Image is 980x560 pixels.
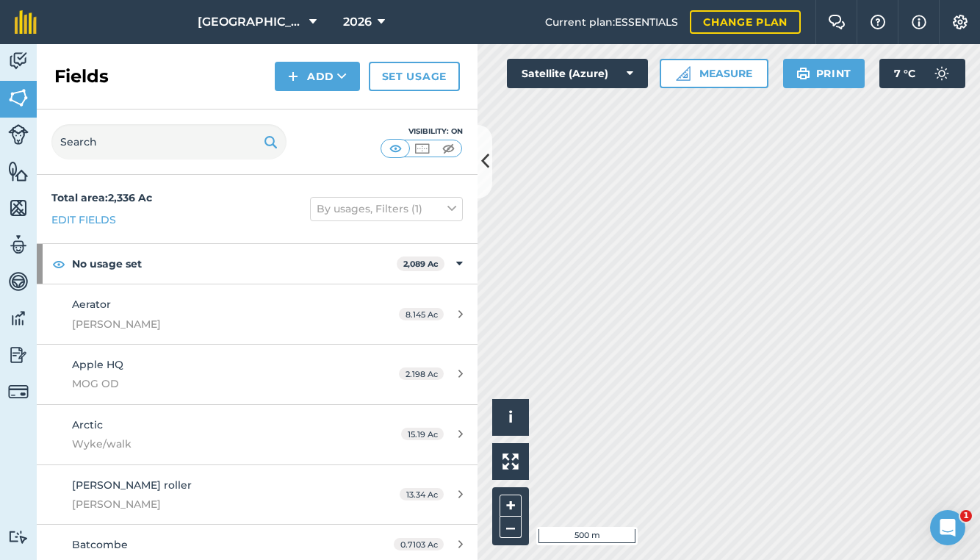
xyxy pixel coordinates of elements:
[51,212,116,228] a: Edit fields
[8,530,29,544] img: svg+xml;base64,PD94bWwgdmVyc2lvbj0iMS4wIiBlbmNvZGluZz0idXRmLTgiPz4KPCEtLSBHZW5lcmF0b3I6IEFkb2JlIE...
[8,307,29,329] img: svg+xml;base64,PD94bWwgdmVyc2lvbj0iMS4wIiBlbmNvZGluZz0idXRmLTgiPz4KPCEtLSBHZW5lcmF0b3I6IEFkb2JlIE...
[52,255,65,273] img: svg+xml;base64,PHN2ZyB4bWxucz0iaHR0cDovL3d3dy53My5vcmcvMjAwMC9zdmciIHdpZHRoPSIxOCIgaGVpZ2h0PSIyNC...
[545,14,678,30] span: Current plan : ESSENTIALS
[500,517,522,538] button: –
[508,408,513,426] span: i
[492,399,529,436] button: i
[930,510,965,545] iframe: Intercom live chat
[507,59,648,88] button: Satellite (Azure)
[660,59,768,88] button: Measure
[403,259,439,269] strong: 2,089 Ac
[264,133,278,151] img: svg+xml;base64,PHN2ZyB4bWxucz0iaHR0cDovL3d3dy53My5vcmcvMjAwMC9zdmciIHdpZHRoPSIxOSIgaGVpZ2h0PSIyNC...
[369,62,460,91] a: Set usage
[386,141,405,156] img: svg+xml;base64,PHN2ZyB4bWxucz0iaHR0cDovL3d3dy53My5vcmcvMjAwMC9zdmciIHdpZHRoPSI1MCIgaGVpZ2h0PSI0MC...
[394,538,444,550] span: 0.7103 Ac
[310,197,463,220] button: By usages, Filters (1)
[783,59,865,88] button: Print
[927,59,956,88] img: svg+xml;base64,PD94bWwgdmVyc2lvbj0iMS4wIiBlbmNvZGluZz0idXRmLTgiPz4KPCEtLSBHZW5lcmF0b3I6IEFkb2JlIE...
[8,234,29,256] img: svg+xml;base64,PD94bWwgdmVyc2lvbj0iMS4wIiBlbmNvZGluZz0idXRmLTgiPz4KPCEtLSBHZW5lcmF0b3I6IEFkb2JlIE...
[37,345,478,404] a: Apple HQMOG OD2.198 Ac
[796,65,810,82] img: svg+xml;base64,PHN2ZyB4bWxucz0iaHR0cDovL3d3dy53My5vcmcvMjAwMC9zdmciIHdpZHRoPSIxOSIgaGVpZ2h0PSIyNC...
[54,65,109,88] h2: Fields
[15,10,37,34] img: fieldmargin Logo
[894,59,915,88] span: 7 ° C
[72,358,123,371] span: Apple HQ
[8,344,29,366] img: svg+xml;base64,PD94bWwgdmVyc2lvbj0iMS4wIiBlbmNvZGluZz0idXRmLTgiPz4KPCEtLSBHZW5lcmF0b3I6IEFkb2JlIE...
[8,124,29,145] img: svg+xml;base64,PD94bWwgdmVyc2lvbj0iMS4wIiBlbmNvZGluZz0idXRmLTgiPz4KPCEtLSBHZW5lcmF0b3I6IEFkb2JlIE...
[72,376,348,392] span: MOG OD
[51,191,152,204] strong: Total area : 2,336 Ac
[500,495,522,517] button: +
[502,453,519,470] img: Four arrows, one pointing top left, one top right, one bottom right and the last bottom left
[8,270,29,292] img: svg+xml;base64,PD94bWwgdmVyc2lvbj0iMS4wIiBlbmNvZGluZz0idXRmLTgiPz4KPCEtLSBHZW5lcmF0b3I6IEFkb2JlIE...
[72,538,128,551] span: Batcombe
[72,316,348,332] span: [PERSON_NAME]
[343,13,372,31] span: 2026
[72,418,103,431] span: Arctic
[399,308,444,320] span: 8.145 Ac
[951,15,969,29] img: A cog icon
[869,15,887,29] img: A question mark icon
[72,436,348,452] span: Wyke/walk
[72,496,348,512] span: [PERSON_NAME]
[37,405,478,464] a: ArcticWyke/walk15.19 Ac
[690,10,801,34] a: Change plan
[275,62,360,91] button: Add
[37,284,478,344] a: Aerator[PERSON_NAME]8.145 Ac
[72,244,397,284] strong: No usage set
[400,488,444,500] span: 13.34 Ac
[8,381,29,402] img: svg+xml;base64,PD94bWwgdmVyc2lvbj0iMS4wIiBlbmNvZGluZz0idXRmLTgiPz4KPCEtLSBHZW5lcmF0b3I6IEFkb2JlIE...
[399,367,444,380] span: 2.198 Ac
[72,478,192,492] span: [PERSON_NAME] roller
[912,13,926,31] img: svg+xml;base64,PHN2ZyB4bWxucz0iaHR0cDovL3d3dy53My5vcmcvMjAwMC9zdmciIHdpZHRoPSIxNyIgaGVpZ2h0PSIxNy...
[676,66,691,81] img: Ruler icon
[381,126,463,137] div: Visibility: On
[72,298,111,311] span: Aerator
[8,87,29,109] img: svg+xml;base64,PHN2ZyB4bWxucz0iaHR0cDovL3d3dy53My5vcmcvMjAwMC9zdmciIHdpZHRoPSI1NiIgaGVpZ2h0PSI2MC...
[51,124,287,159] input: Search
[879,59,965,88] button: 7 °C
[413,141,431,156] img: svg+xml;base64,PHN2ZyB4bWxucz0iaHR0cDovL3d3dy53My5vcmcvMjAwMC9zdmciIHdpZHRoPSI1MCIgaGVpZ2h0PSI0MC...
[198,13,303,31] span: [GEOGRAPHIC_DATA]
[8,50,29,72] img: svg+xml;base64,PD94bWwgdmVyc2lvbj0iMS4wIiBlbmNvZGluZz0idXRmLTgiPz4KPCEtLSBHZW5lcmF0b3I6IEFkb2JlIE...
[960,510,972,522] span: 1
[439,141,458,156] img: svg+xml;base64,PHN2ZyB4bWxucz0iaHR0cDovL3d3dy53My5vcmcvMjAwMC9zdmciIHdpZHRoPSI1MCIgaGVpZ2h0PSI0MC...
[37,244,478,284] div: No usage set2,089 Ac
[37,465,478,525] a: [PERSON_NAME] roller[PERSON_NAME]13.34 Ac
[288,68,298,85] img: svg+xml;base64,PHN2ZyB4bWxucz0iaHR0cDovL3d3dy53My5vcmcvMjAwMC9zdmciIHdpZHRoPSIxNCIgaGVpZ2h0PSIyNC...
[8,197,29,219] img: svg+xml;base64,PHN2ZyB4bWxucz0iaHR0cDovL3d3dy53My5vcmcvMjAwMC9zdmciIHdpZHRoPSI1NiIgaGVpZ2h0PSI2MC...
[8,160,29,182] img: svg+xml;base64,PHN2ZyB4bWxucz0iaHR0cDovL3d3dy53My5vcmcvMjAwMC9zdmciIHdpZHRoPSI1NiIgaGVpZ2h0PSI2MC...
[401,428,444,440] span: 15.19 Ac
[828,15,846,29] img: Two speech bubbles overlapping with the left bubble in the forefront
